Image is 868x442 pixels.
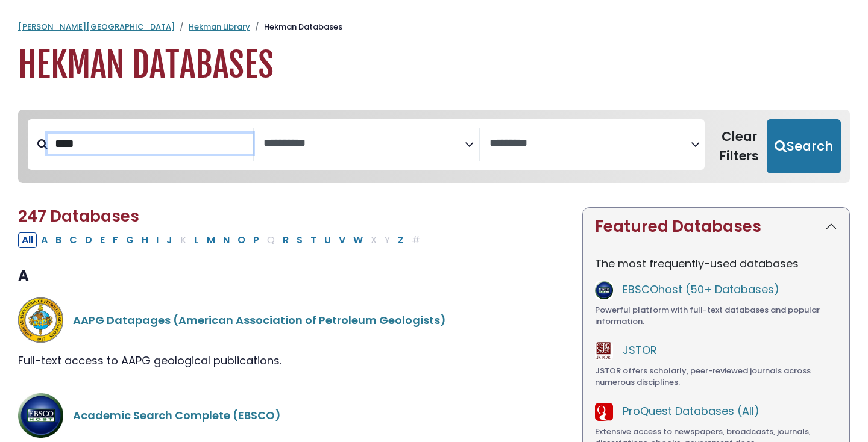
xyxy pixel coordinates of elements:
[96,232,108,248] button: Filter Results E
[279,232,292,248] button: Filter Results R
[52,232,65,248] button: Filter Results B
[250,21,342,33] li: Hekman Databases
[18,21,850,33] nav: breadcrumb
[18,205,139,227] span: 247 Databases
[583,208,849,246] button: Featured Databases
[163,232,176,248] button: Filter Results J
[595,304,837,328] div: Powerful platform with full-text databases and popular information.
[293,232,306,248] button: Filter Results S
[203,232,219,248] button: Filter Results M
[623,403,759,419] a: ProQuest Databases (All)
[189,21,250,33] a: Hekman Library
[263,137,465,150] textarea: Search
[623,282,779,297] a: EBSCOhost (50+ Databases)
[18,232,37,248] button: All
[18,45,850,86] h1: Hekman Databases
[18,352,568,369] div: Full-text access to AAPG geological publications.
[66,232,81,248] button: Filter Results C
[394,232,407,248] button: Filter Results Z
[712,119,767,173] button: Clear Filters
[122,232,137,248] button: Filter Results G
[623,343,657,358] a: JSTOR
[18,110,850,183] nav: Search filters
[321,232,335,248] button: Filter Results U
[48,134,253,154] input: Search database by title or keyword
[73,408,281,423] a: Academic Search Complete (EBSCO)
[219,232,233,248] button: Filter Results N
[250,232,263,248] button: Filter Results P
[18,232,425,247] div: Alpha-list to filter by first letter of database name
[81,232,96,248] button: Filter Results D
[489,137,691,150] textarea: Search
[595,255,837,272] p: The most frequently-used databases
[37,232,51,248] button: Filter Results A
[595,365,837,388] div: JSTOR offers scholarly, peer-reviewed journals across numerous disciplines.
[18,267,568,285] h3: A
[109,232,122,248] button: Filter Results F
[335,232,349,248] button: Filter Results V
[350,232,366,248] button: Filter Results W
[73,313,446,328] a: AAPG Datapages (American Association of Petroleum Geologists)
[18,21,175,33] a: [PERSON_NAME][GEOGRAPHIC_DATA]
[138,232,152,248] button: Filter Results H
[190,232,203,248] button: Filter Results L
[307,232,320,248] button: Filter Results T
[767,119,841,173] button: Submit for Search Results
[234,232,249,248] button: Filter Results O
[153,232,162,248] button: Filter Results I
